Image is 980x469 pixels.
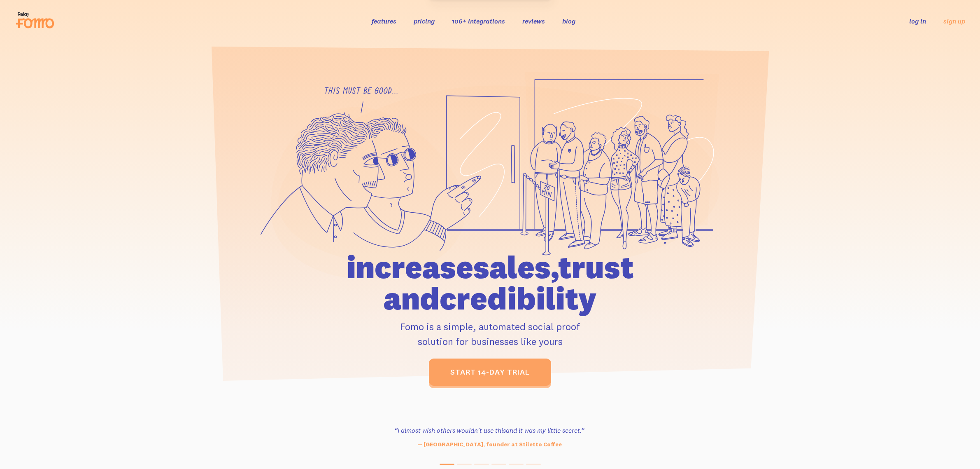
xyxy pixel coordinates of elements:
[300,251,681,314] h1: increase sales, trust and credibility
[522,17,545,25] a: reviews
[909,17,926,25] a: log in
[429,359,551,386] a: start 14-day trial
[372,17,396,25] a: features
[943,17,965,26] a: sign up
[300,319,681,349] p: Fomo is a simple, automated social proof solution for businesses like yours
[562,17,575,25] a: blog
[377,440,602,449] p: — [GEOGRAPHIC_DATA], founder at Stiletto Coffee
[377,425,602,435] h3: “I almost wish others wouldn't use this and it was my little secret.”
[452,17,505,25] a: 106+ integrations
[414,17,435,25] a: pricing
